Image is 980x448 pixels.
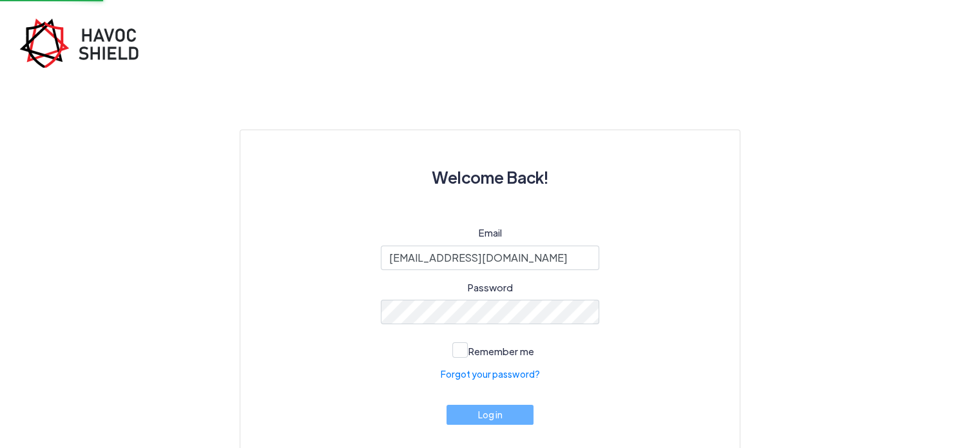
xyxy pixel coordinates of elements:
[441,367,540,381] a: Forgot your password?
[19,18,148,68] img: havoc-shield-register-logo.png
[468,345,534,357] span: Remember me
[468,280,513,295] label: Password
[447,405,534,425] button: Log in
[479,226,502,240] label: Email
[271,161,709,193] h3: Welcome Back!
